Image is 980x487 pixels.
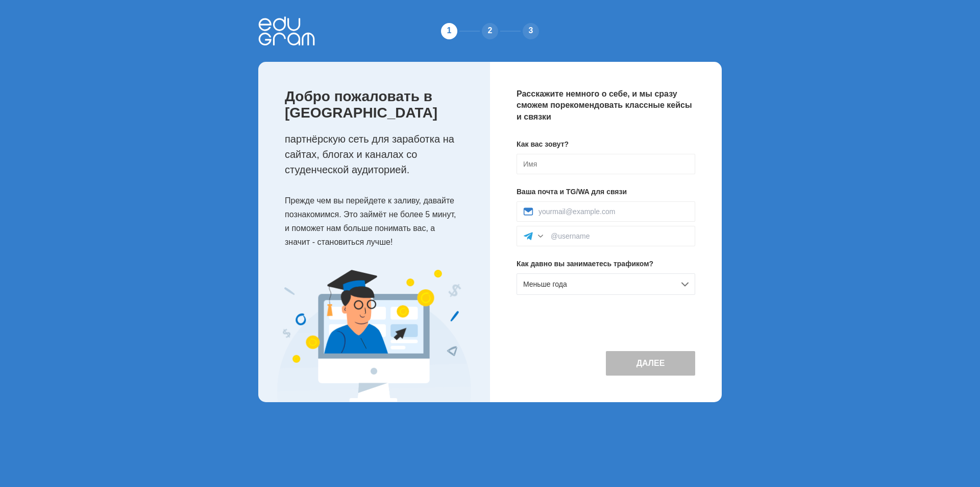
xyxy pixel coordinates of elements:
[517,259,695,269] p: Как давно вы занимаетесь трафиком?
[285,194,470,249] p: Прежде чем вы перейдете к заливу, давайте познакомимся. Это займёт не более 5 минут, и поможет на...
[439,21,459,41] div: 1
[551,232,689,240] input: @username
[521,21,541,41] div: 3
[517,187,695,197] p: Ваша почта и TG/WA для связи
[277,270,471,402] img: Expert Image
[517,88,695,123] p: Расскажите немного о себе, и мы сразу сможем порекомендовать классные кейсы и связки
[480,21,500,41] div: 2
[517,154,695,174] input: Имя
[523,280,567,288] span: Меньше года
[285,131,470,177] p: партнёрскую сеть для заработка на сайтах, блогах и каналах со студенческой аудиторией.
[606,351,695,376] button: Далее
[517,139,695,150] p: Как вас зовут?
[285,88,470,121] p: Добро пожаловать в [GEOGRAPHIC_DATA]
[538,207,689,216] input: yourmail@example.com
